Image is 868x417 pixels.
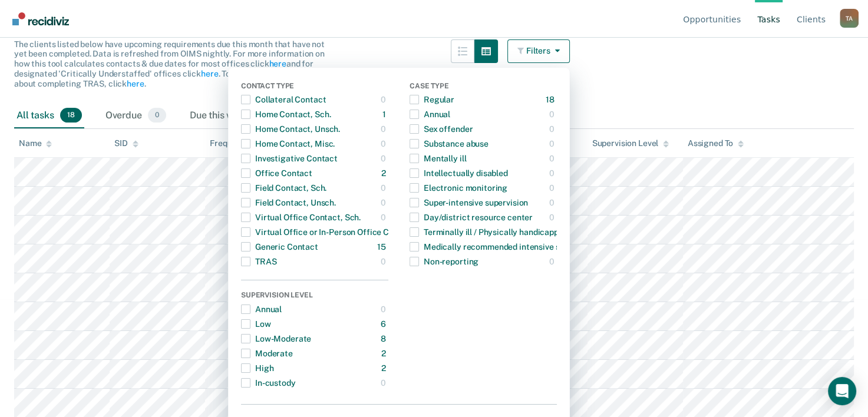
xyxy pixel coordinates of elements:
div: Terminally ill / Physically handicapped [410,223,568,241]
div: 0 [381,178,388,197]
div: 0 [381,252,388,271]
div: 0 [381,120,388,138]
div: Supervision Level [592,138,669,148]
span: 0 [148,108,166,123]
div: Collateral Contact [241,90,326,109]
div: Investigative Contact [241,149,338,168]
div: Sex offender [410,120,473,138]
div: Field Contact, Unsch. [241,193,336,212]
div: 2 [381,344,388,363]
div: In-custody [241,373,296,392]
div: 15 [377,237,388,256]
div: Open Intercom Messenger [828,377,856,405]
div: Contact Type [241,82,388,92]
div: All tasks18 [14,103,84,129]
div: T A [840,9,859,28]
div: Home Contact, Sch. [241,105,331,124]
div: Medically recommended intensive supervision [410,237,599,256]
div: Non-reporting [410,252,478,271]
div: Low-Moderate [241,329,311,348]
img: Recidiviz [12,12,69,25]
div: 8 [381,329,388,348]
div: Home Contact, Misc. [241,134,335,153]
div: 18 [546,90,557,109]
div: Annual [410,105,450,124]
a: here [201,69,218,78]
div: 0 [549,208,557,227]
div: Home Contact, Unsch. [241,120,340,138]
div: 0 [381,300,388,319]
div: 0 [549,149,557,168]
div: Frequency [210,138,250,148]
div: 0 [381,134,388,153]
div: Regular [410,90,454,109]
div: Assigned To [688,138,744,148]
div: Annual [241,300,282,319]
div: Intellectually disabled [410,164,508,183]
a: here [127,79,144,88]
div: Low [241,315,271,333]
div: Mentally ill [410,149,466,168]
div: Name [19,138,52,148]
div: 2 [381,164,388,183]
div: 0 [549,134,557,153]
div: Virtual Office or In-Person Office Contact [241,223,414,241]
div: 6 [381,315,388,333]
div: 2 [381,359,388,378]
div: Electronic monitoring [410,178,507,197]
div: 0 [549,252,557,271]
div: 0 [381,90,388,109]
div: 1 [382,105,388,124]
div: Virtual Office Contact, Sch. [241,208,361,227]
div: Generic Contact [241,237,318,256]
div: TRAS [241,252,276,271]
div: Overdue0 [103,103,169,129]
div: 0 [381,149,388,168]
div: Office Contact [241,164,312,183]
div: 0 [549,105,557,124]
div: 0 [381,208,388,227]
span: The clients listed below have upcoming requirements due this month that have not yet been complet... [14,39,325,88]
div: Field Contact, Sch. [241,178,326,197]
div: Day/district resource center [410,208,533,227]
div: 0 [549,164,557,183]
div: 0 [549,178,557,197]
div: Due this week0 [187,103,276,129]
div: Supervision Level [241,291,388,302]
div: Moderate [241,344,293,363]
div: Substance abuse [410,134,489,153]
span: 18 [60,108,82,123]
a: here [269,59,286,68]
div: 0 [549,193,557,212]
div: Super-intensive supervision [410,193,528,212]
div: 0 [549,120,557,138]
div: SID [114,138,138,148]
div: High [241,359,273,378]
button: Profile dropdown button [840,9,859,28]
button: Filters [507,39,570,63]
div: 0 [381,373,388,392]
div: 0 [381,193,388,212]
div: Case Type [410,82,557,92]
